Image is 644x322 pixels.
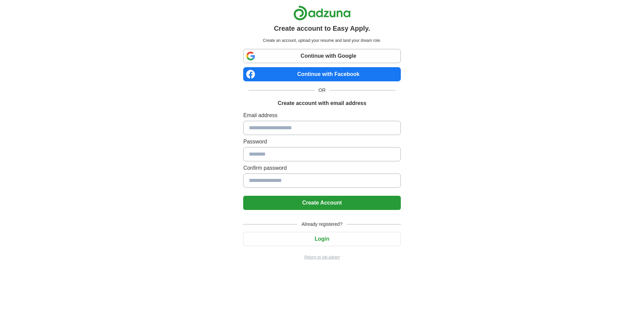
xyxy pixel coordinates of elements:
[243,236,400,242] a: Login
[243,138,400,146] label: Password
[293,5,351,21] img: Adzuna logo
[243,196,400,210] button: Create Account
[297,221,346,228] span: Already registered?
[243,232,400,246] button: Login
[243,164,400,172] label: Confirm password
[315,87,330,94] span: OR
[245,37,399,44] p: Create an account, upload your resume and land your dream role.
[243,67,400,81] a: Continue with Facebook
[243,111,400,119] label: Email address
[243,254,400,260] a: Return to job advert
[274,23,370,33] h1: Create account to Easy Apply.
[278,99,366,107] h1: Create account with email address
[243,49,400,63] a: Continue with Google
